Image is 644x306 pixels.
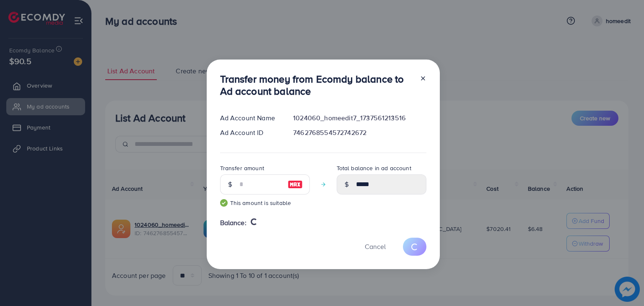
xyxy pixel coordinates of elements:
[220,73,413,97] h3: Transfer money from Ecomdy balance to Ad account balance
[365,242,386,251] span: Cancel
[220,199,228,207] img: guide
[220,164,264,172] label: Transfer amount
[288,179,303,189] img: image
[286,113,433,123] div: 1024060_homeedit7_1737561213516
[213,113,287,123] div: Ad Account Name
[286,128,433,137] div: 7462768554572742672
[337,164,411,172] label: Total balance in ad account
[213,128,287,137] div: Ad Account ID
[220,199,310,207] small: This amount is suitable
[354,238,396,256] button: Cancel
[220,218,247,228] span: Balance:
